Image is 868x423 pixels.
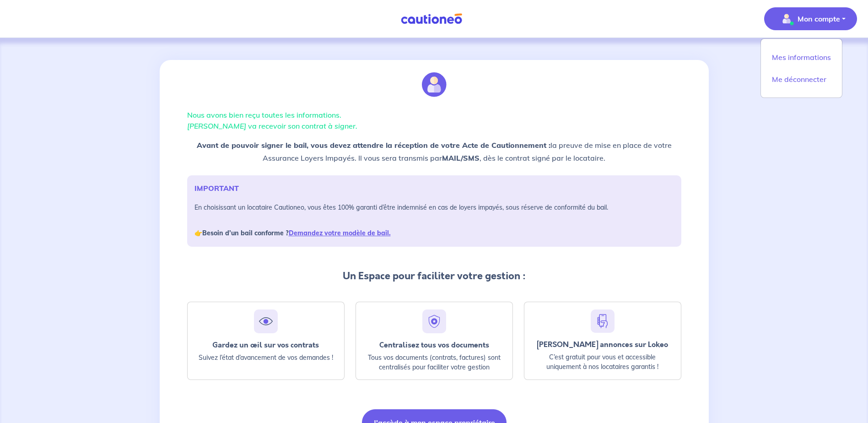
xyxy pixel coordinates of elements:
a: Demandez votre modèle de bail. [289,229,391,237]
strong: Besoin d’un bail conforme ? [202,229,391,237]
img: eye.svg [258,313,274,330]
img: Cautioneo [397,13,466,25]
div: Gardez un œil sur vos contrats [195,341,337,349]
div: [PERSON_NAME] annonces sur Lokeo [532,340,674,349]
div: illu_account_valid_menu.svgMon compte [760,38,842,98]
button: illu_account_valid_menu.svgMon compte [764,7,857,30]
p: Suivez l’état d’avancement de vos demandes ! [195,353,337,363]
p: Nous avons bien reçu toutes les informations. [187,109,681,131]
img: illu_account.svg [422,72,447,97]
div: Centralisez tous vos documents [363,341,505,349]
p: Mon compte [798,13,840,24]
strong: IMPORTANT [194,184,239,193]
img: hand-phone-blue.svg [594,313,611,329]
p: la preuve de mise en place de votre Assurance Loyers Impayés. Il vous sera transmis par , dès le ... [187,139,681,164]
a: Me déconnecter [765,72,838,87]
strong: MAIL/SMS [442,153,480,163]
a: Mes informations [765,50,838,65]
p: Tous vos documents (contrats, factures) sont centralisés pour faciliter votre gestion [363,353,505,372]
em: [PERSON_NAME] va recevoir son contrat à signer. [187,121,357,130]
p: Un Espace pour faciliter votre gestion : [187,269,681,283]
p: C’est gratuit pour vous et accessible uniquement à nos locataires garantis ! [532,352,674,372]
p: En choisissant un locataire Cautioneo, vous êtes 100% garanti d’être indemnisé en cas de loyers i... [194,201,674,239]
strong: Avant de pouvoir signer le bail, vous devez attendre la réception de votre Acte de Cautionnement : [197,141,550,150]
img: illu_account_valid_menu.svg [779,11,794,26]
img: security.svg [426,313,442,330]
